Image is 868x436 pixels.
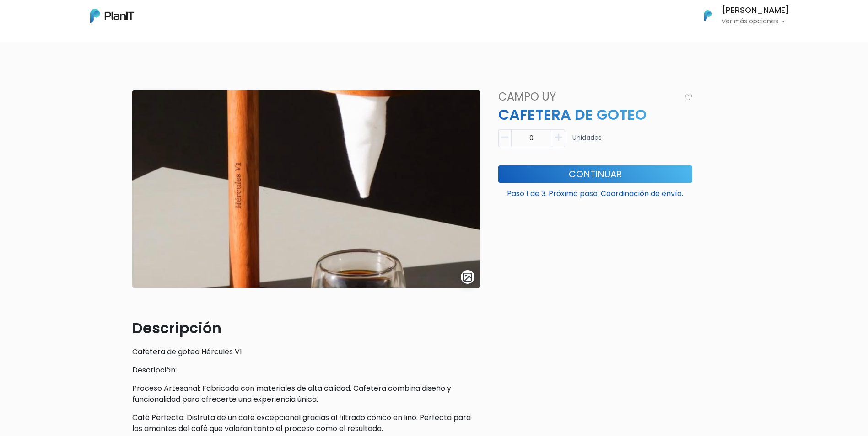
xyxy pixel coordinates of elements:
[132,412,480,434] p: Café Perfecto: Disfruta de un café excepcional gracias al filtrado cónico en lino. Perfecta para ...
[132,317,480,339] p: Descripción
[493,104,698,126] p: CAFETERA DE GOTEO
[132,346,480,357] p: Cafetera de goteo Hércules V1
[132,90,480,288] img: 9C5224DC-6DD3-4478-A6D1-449BFACB4F56.jpeg
[498,165,692,183] button: Continuar
[722,6,789,15] h6: [PERSON_NAME]
[498,185,692,199] p: Paso 1 de 3. Próximo paso: Coordinación de envío.
[572,133,602,151] p: Unidades
[132,365,480,376] p: Descripción:
[685,94,692,101] img: heart_icon
[698,5,718,26] img: PlanIt Logo
[462,272,473,282] img: gallery-light
[493,90,681,104] h4: Campo Uy
[692,4,789,27] button: PlanIt Logo [PERSON_NAME] Ver más opciones
[132,383,480,405] p: Proceso Artesanal: Fabricada con materiales de alta calidad. Cafetera combina diseño y funcionali...
[90,9,134,23] img: PlanIt Logo
[722,18,789,25] p: Ver más opciones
